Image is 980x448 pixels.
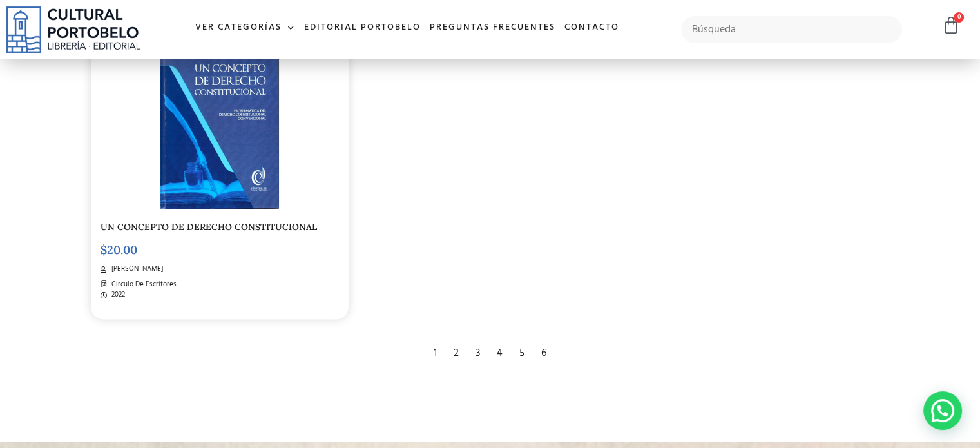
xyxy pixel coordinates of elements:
[300,14,425,42] a: Editorial Portobelo
[427,338,443,367] div: 1
[923,391,962,430] div: WhatsApp contact
[108,263,163,274] span: [PERSON_NAME]
[535,338,553,367] div: 6
[560,14,624,42] a: Contacto
[954,12,964,23] span: 0
[101,242,107,257] span: $
[160,30,279,209] img: img20230324_09142418
[513,338,531,367] div: 5
[101,242,137,257] bdi: 20.00
[425,14,560,42] a: Preguntas frecuentes
[447,338,465,367] div: 2
[490,338,509,367] div: 4
[469,338,486,367] div: 3
[101,221,317,233] a: UN CONCEPTO DE DERECHO CONSTITUCIONAL
[191,14,300,42] a: Ver Categorías
[681,16,902,43] input: Búsqueda
[108,289,125,300] span: 2022
[942,16,960,35] a: 0
[108,278,177,289] span: Circulo De Escritores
